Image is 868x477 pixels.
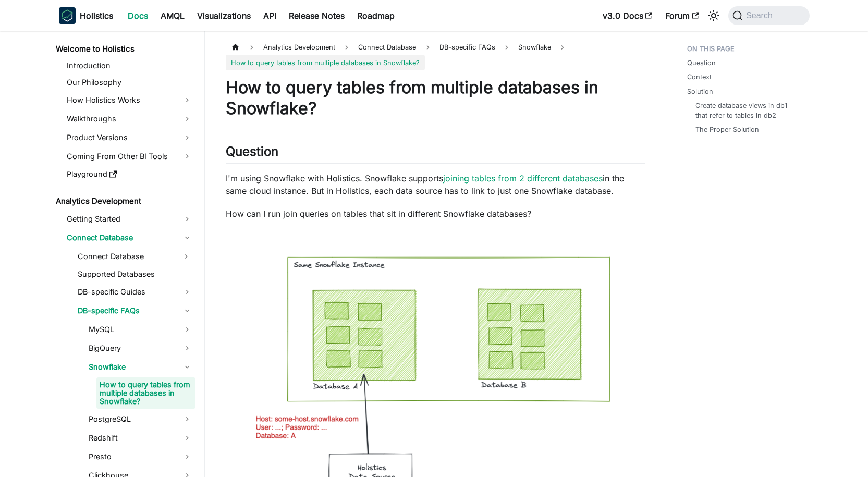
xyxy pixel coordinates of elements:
[80,9,113,22] b: Holistics
[226,40,246,55] a: Home page
[64,92,195,108] a: How Holistics Works
[226,40,645,70] nav: Breadcrumbs
[353,40,421,55] span: Connect Database
[687,58,716,68] a: Question
[64,229,195,246] a: Connect Database
[283,7,351,24] a: Release Notes
[154,7,191,24] a: AMQL
[687,72,712,82] a: Context
[64,75,195,90] a: Our Philosophy
[85,340,195,357] a: BigQuery
[96,377,195,409] a: How to query tables from multiple databases in Snowflake?
[226,77,645,119] h1: How to query tables from multiple databases in Snowflake?
[75,284,195,300] a: DB-specific Guides
[695,125,759,134] a: The Proper Solution
[258,40,340,55] span: Analytics Development
[351,7,401,24] a: Roadmap
[705,7,722,24] button: Switch between dark and light mode (currently system mode)
[226,172,645,197] p: I'm using Snowflake with Holistics. Snowflake supports in the same cloud instance. But in Holisti...
[85,430,195,446] a: Redshift
[85,411,195,427] a: PostgreSQL
[64,129,195,146] a: Product Versions
[53,42,195,56] a: Welcome to Holistics
[85,321,195,338] a: MySQL
[85,359,195,375] a: Snowflake
[695,101,799,120] a: Create database views in db1 that refer to tables in db2
[191,7,257,24] a: Visualizations
[177,248,195,265] button: Expand sidebar category 'Connect Database'
[659,7,705,24] a: Forum
[121,7,154,24] a: Docs
[443,173,603,184] a: joining tables from 2 different databases
[728,6,809,25] button: Search (Command+K)
[64,211,195,227] a: Getting Started
[64,58,195,73] a: Introduction
[434,40,500,55] span: DB-specific FAQs
[48,31,205,477] nav: Docs sidebar
[226,207,645,220] p: How can I run join queries on tables that sit in different Snowflake databases?
[64,167,195,181] a: Playground
[257,7,283,24] a: API
[75,267,195,282] a: Supported Databases
[226,144,645,164] h2: Question
[59,7,113,24] a: HolisticsHolisticsHolistics
[226,55,425,70] span: How to query tables from multiple databases in Snowflake?
[64,111,195,127] a: Walkthroughs
[743,11,779,20] span: Search
[513,40,556,55] span: Snowflake
[75,248,177,265] a: Connect Database
[75,302,195,319] a: DB-specific FAQs
[596,7,659,24] a: v3.0 Docs
[687,87,713,96] a: Solution
[64,148,195,165] a: Coming From Other BI Tools
[85,448,195,465] a: Presto
[53,194,195,209] a: Analytics Development
[59,7,76,24] img: Holistics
